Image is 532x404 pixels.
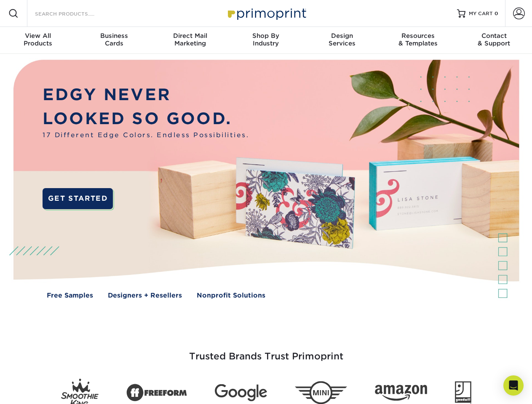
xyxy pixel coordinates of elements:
span: Business [76,32,152,40]
img: Google [215,384,267,401]
span: Design [304,32,380,40]
span: Resources [380,32,456,40]
a: Free Samples [47,291,93,300]
a: Shop ByIndustry [228,27,304,54]
p: EDGY NEVER [43,83,249,107]
a: BusinessCards [76,27,152,54]
a: Resources& Templates [380,27,456,54]
span: 0 [495,11,498,16]
span: 17 Different Edge Colors. Endless Possibilities. [43,130,249,140]
span: Direct Mail [152,32,228,40]
div: Industry [228,32,304,47]
h3: Trusted Brands Trust Primoprint [20,331,513,372]
p: LOOKED SO GOOD. [43,107,249,131]
span: MY CART [469,10,493,17]
img: Goodwill [455,381,471,404]
div: Open Intercom Messenger [503,375,524,396]
div: & Support [456,32,532,47]
img: Primoprint [224,4,308,22]
a: DesignServices [304,27,380,54]
div: & Templates [380,32,456,47]
a: Direct MailMarketing [152,27,228,54]
div: Marketing [152,32,228,47]
div: Services [304,32,380,47]
a: GET STARTED [43,188,113,209]
div: Cards [76,32,152,47]
span: Contact [456,32,532,40]
a: Contact& Support [456,27,532,54]
input: SEARCH PRODUCTS..... [34,8,116,19]
a: Nonprofit Solutions [197,291,265,300]
span: Shop By [228,32,304,40]
a: Designers + Resellers [108,291,182,300]
img: Amazon [375,385,427,401]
